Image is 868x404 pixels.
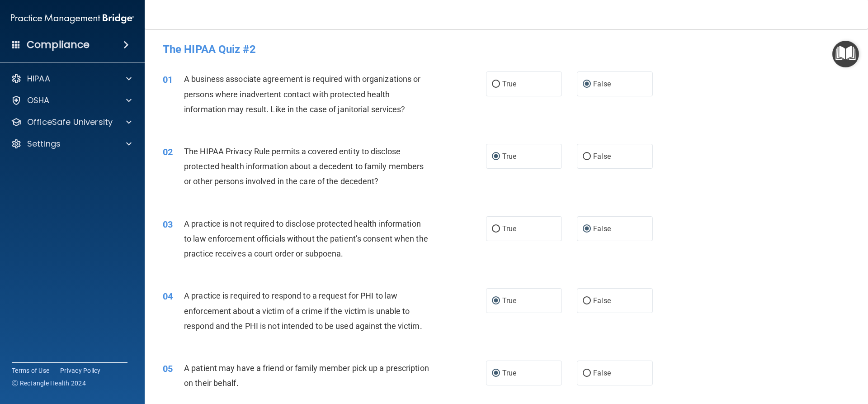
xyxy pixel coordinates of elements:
[583,81,591,88] input: False
[27,73,50,84] p: HIPAA
[163,219,173,230] span: 03
[12,366,49,375] a: Terms of Use
[502,369,516,377] span: True
[163,43,850,55] h4: The HIPAA Quiz #2
[184,74,420,114] span: A business associate agreement is required with organizations or persons where inadvertent contac...
[502,80,516,88] span: True
[712,340,857,376] iframe: Drift Widget Chat Controller
[163,363,173,374] span: 05
[184,219,428,258] span: A practice is not required to disclose protected health information to law enforcement officials ...
[502,296,516,305] span: True
[502,224,516,233] span: True
[832,41,859,67] button: Open Resource Center
[11,73,132,84] a: HIPAA
[593,80,611,88] span: False
[583,226,591,233] input: False
[11,117,132,128] a: OfficeSafe University
[593,296,611,305] span: False
[163,147,173,157] span: 02
[593,224,611,233] span: False
[492,298,500,304] input: True
[27,117,113,128] p: OfficeSafe University
[492,226,500,233] input: True
[163,291,173,302] span: 04
[184,147,424,186] span: The HIPAA Privacy Rule permits a covered entity to disclose protected health information about a ...
[163,74,173,85] span: 01
[583,298,591,304] input: False
[593,369,611,377] span: False
[492,153,500,160] input: True
[184,291,422,330] span: A practice is required to respond to a request for PHI to law enforcement about a victim of a cri...
[60,366,101,375] a: Privacy Policy
[11,138,132,149] a: Settings
[27,95,50,106] p: OSHA
[27,38,90,51] h4: Compliance
[593,152,611,161] span: False
[583,153,591,160] input: False
[583,370,591,377] input: False
[11,95,132,106] a: OSHA
[492,81,500,88] input: True
[12,379,86,388] span: Ⓒ Rectangle Health 2024
[11,10,134,28] img: PMB logo
[27,138,61,149] p: Settings
[492,370,500,377] input: True
[502,152,516,161] span: True
[184,363,429,388] span: A patient may have a friend or family member pick up a prescription on their behalf.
